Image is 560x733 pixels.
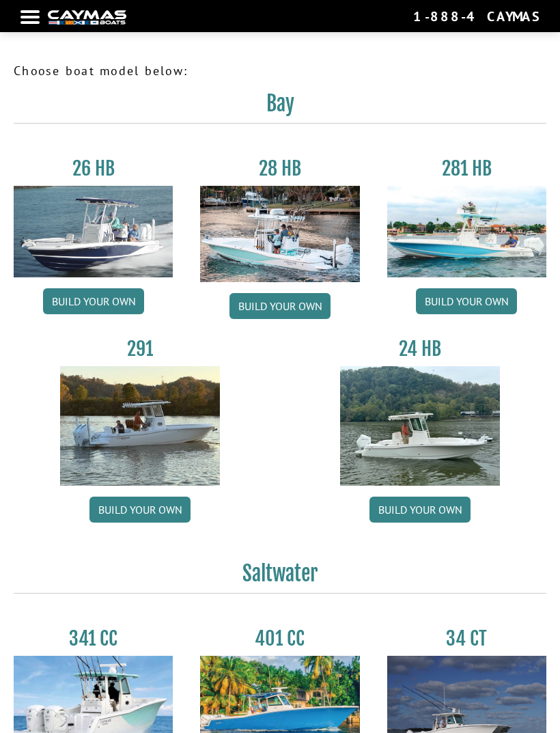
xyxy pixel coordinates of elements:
h3: 291 [60,337,219,361]
a: Build your own [369,497,471,523]
img: 26_new_photo_resized.jpg [14,186,173,277]
img: 24_HB_thumbnail.jpg [340,366,499,486]
h3: 28 HB [200,156,359,180]
h3: 34 CT [387,626,546,650]
h3: 281 HB [387,156,546,180]
img: white-logo-c9c8dbefe5ff5ceceb0f0178aa75bf4bb51f6bca0971e226c86eb53dfe498488.png [48,10,126,25]
h2: Bay [14,91,546,124]
a: Build your own [416,288,517,314]
h3: 341 CC [14,626,173,650]
img: 28-hb-twin.jpg [387,186,546,277]
a: Build your own [89,497,191,523]
img: 291_Thumbnail.jpg [60,366,219,486]
img: 28_hb_thumbnail_for_caymas_connect.jpg [200,186,359,282]
h2: Saltwater [14,561,546,594]
div: 1-888-4CAYMAS [413,8,540,25]
a: Build your own [43,288,144,314]
h3: 401 CC [200,626,359,650]
a: Build your own [229,293,331,319]
h3: 24 HB [340,337,499,361]
p: Choose boat model below: [14,61,546,80]
h3: 26 HB [14,156,173,180]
